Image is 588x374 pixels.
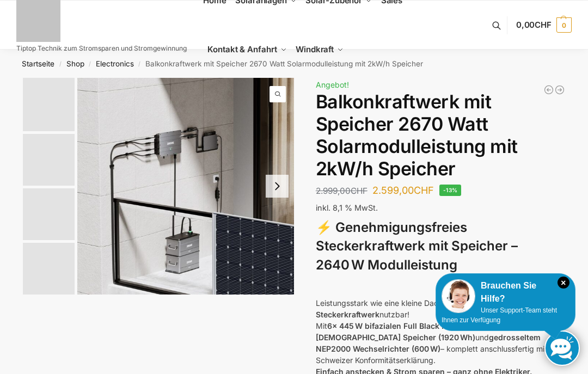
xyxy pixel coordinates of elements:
a: Windkraft [291,25,348,74]
a: Shop [66,59,84,68]
span: inkl. 8,1 % MwSt. [316,203,378,212]
span: CHF [414,185,434,196]
span: / [54,60,66,69]
span: Angebot! [316,80,349,89]
a: Znedure solar flow Batteriespeicher fuer BalkonkraftwerkeZnedure solar flow Batteriespeicher fuer... [77,78,294,295]
img: Anschlusskabel-3meter_schweizer-stecker [23,243,75,295]
a: 890/600 Watt Solarkraftwerk + 2,7 KW Batteriespeicher Genehmigungsfrei [543,84,554,95]
span: 0 [556,17,572,33]
img: Customer service [442,279,475,313]
span: / [134,60,145,69]
bdi: 2.599,00 [372,185,434,196]
a: Electronics [96,59,134,68]
h1: Balkonkraftwerk mit Speicher 2670 Watt Solarmodulleistung mit 2kW/h Speicher [316,91,565,180]
span: 0,00 [516,20,552,30]
a: Startseite [22,59,54,68]
span: Windkraft [296,44,334,54]
img: Anschlusskabel_MC4 [23,188,75,240]
span: CHF [535,20,552,30]
h3: ⚡ Genehmigungsfreies Steckerkraftwerk mit Speicher – 2640 W Modulleistung [316,218,565,275]
img: Zendure-solar-flow-Batteriespeicher für Balkonkraftwerke [77,78,294,295]
strong: [DEMOGRAPHIC_DATA] Speicher (1920 Wh) [316,333,475,342]
img: 6 Module bificiaL [23,134,75,186]
i: Schließen [558,277,569,289]
a: Kontakt & Anfahrt [203,25,291,74]
span: -13% [439,185,462,196]
bdi: 2.999,00 [316,186,367,196]
button: Next slide [266,175,289,198]
span: CHF [351,186,367,196]
a: Balkonkraftwerk 890 Watt Solarmodulleistung mit 2kW/h Zendure Speicher [554,84,565,95]
span: / [84,60,96,69]
span: Kontakt & Anfahrt [207,44,277,54]
strong: 6x 445 W bifazialen Full Black Modulen [327,321,475,330]
img: Zendure-solar-flow-Batteriespeicher für Balkonkraftwerke [23,78,75,131]
span: Unser Support-Team steht Ihnen zur Verfügung [442,306,557,324]
p: Tiptop Technik zum Stromsparen und Stromgewinnung [16,45,187,52]
div: Brauchen Sie Hilfe? [442,279,569,305]
a: 0,00CHF 0 [516,9,572,41]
